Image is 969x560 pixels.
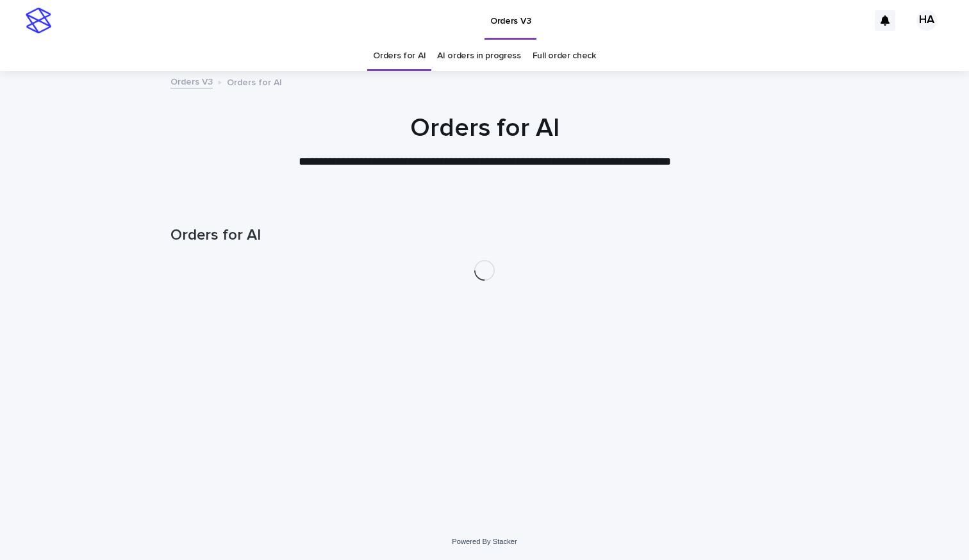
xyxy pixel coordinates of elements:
p: Orders for AI [227,74,282,88]
img: stacker-logo-s-only.png [26,8,51,33]
h1: Orders for AI [170,226,799,245]
a: Powered By Stacker [452,538,517,545]
a: Full order check [533,41,596,71]
h1: Orders for AI [170,113,799,144]
div: HA [916,10,937,31]
a: Orders V3 [170,74,213,88]
a: AI orders in progress [437,41,521,71]
a: Orders for AI [373,41,426,71]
